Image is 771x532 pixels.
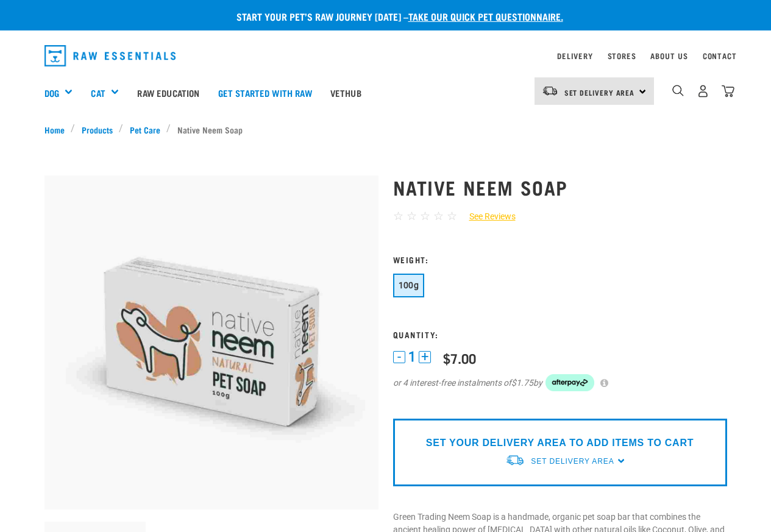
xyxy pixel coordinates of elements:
[393,330,727,339] h3: Quantity:
[447,209,457,223] span: ☆
[128,68,208,117] a: Raw Education
[457,210,516,223] a: See Reviews
[650,54,688,58] a: About Us
[44,176,378,509] img: Organic neem pet soap bar 100g green trading
[545,374,594,391] img: Afterpay
[557,54,592,58] a: Delivery
[123,123,166,136] a: Pet Care
[407,209,417,223] span: ☆
[426,436,694,450] p: SET YOUR DELIVERY AREA TO ADD ITEMS TO CART
[433,209,444,223] span: ☆
[393,255,727,264] h3: Weight:
[443,350,476,366] div: $7.00
[399,280,419,290] span: 100g
[408,13,563,19] a: take our quick pet questionnaire.
[91,86,105,100] a: Cat
[505,454,525,467] img: van-moving.png
[393,351,405,363] button: -
[393,209,403,223] span: ☆
[531,457,614,466] span: Set Delivery Area
[75,123,119,136] a: Products
[44,45,176,66] img: Raw Essentials Logo
[420,209,430,223] span: ☆
[44,123,71,136] a: Home
[697,85,709,98] img: user.png
[722,85,734,98] img: home-icon@2x.png
[209,68,321,117] a: Get started with Raw
[393,274,425,297] button: 100g
[35,40,737,71] nav: dropdown navigation
[44,123,727,136] nav: breadcrumbs
[608,54,636,58] a: Stores
[408,350,416,363] span: 1
[393,374,727,391] div: or 4 interest-free instalments of by
[393,176,727,198] h1: Native Neem Soap
[542,85,558,96] img: van-moving.png
[419,351,431,363] button: +
[703,54,737,58] a: Contact
[672,85,684,96] img: home-icon-1@2x.png
[321,68,371,117] a: Vethub
[44,86,59,100] a: Dog
[511,377,533,389] span: $1.75
[564,90,635,94] span: Set Delivery Area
